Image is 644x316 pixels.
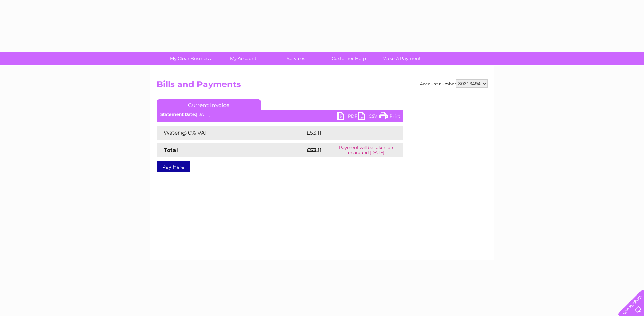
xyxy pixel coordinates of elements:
[157,126,305,140] td: Water @ 0% VAT
[329,143,403,157] td: Payment will be taken on or around [DATE]
[267,52,325,65] a: Services
[307,147,322,153] strong: £53.11
[157,161,190,172] a: Pay Here
[164,147,178,153] strong: Total
[157,79,488,93] h2: Bills and Payments
[157,112,403,117] div: [DATE]
[162,52,219,65] a: My Clear Business
[320,52,377,65] a: Customer Help
[157,99,261,110] a: Current Invoice
[214,52,272,65] a: My Account
[337,112,358,122] a: PDF
[358,112,379,122] a: CSV
[420,79,488,88] div: Account number
[373,52,430,65] a: Make A Payment
[379,112,400,122] a: Print
[160,112,196,117] b: Statement Date:
[305,126,388,140] td: £53.11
